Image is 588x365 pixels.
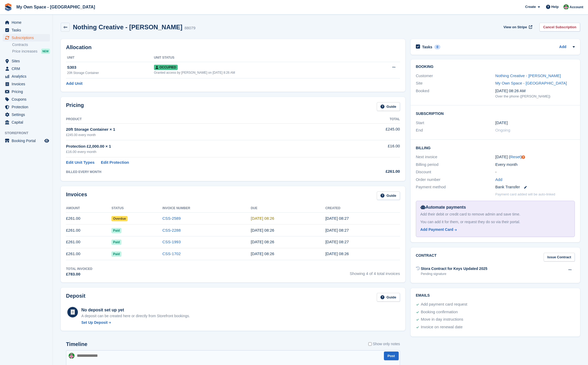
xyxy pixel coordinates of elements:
th: Created [325,204,400,213]
time: 2025-05-30 07:26:45 UTC [251,251,274,256]
a: Cancel Subscription [539,23,580,31]
div: 88079 [185,25,196,31]
div: 0 [434,45,440,49]
h2: Allocation [66,44,400,50]
span: Paid [111,251,121,257]
span: Pricing [12,88,43,95]
img: Millie Webb [69,353,74,359]
div: Payment method [416,184,495,190]
a: CSS-1993 [162,240,181,244]
a: menu [3,103,50,111]
span: Sites [12,57,43,65]
h2: Subscription [416,111,575,116]
div: 20ft Storage Container [67,71,154,75]
label: Show only notes [368,341,400,347]
time: 2025-05-29 07:26:45 UTC [325,251,349,256]
div: £783.00 [66,271,92,277]
a: Guide [377,102,400,111]
a: Add Unit [66,81,82,87]
div: Bank Transfer [495,184,575,190]
a: menu [3,57,50,65]
time: 2025-05-29 00:00:00 UTC [495,120,508,126]
time: 2025-07-30 07:26:45 UTC [251,228,274,232]
div: Protection £2,000.00 × 1 [66,143,338,149]
time: 2025-08-29 07:27:22 UTC [325,216,349,221]
span: Create [525,4,536,10]
div: 20ft Storage Container × 1 [66,127,338,133]
a: menu [3,111,50,118]
span: Help [551,4,559,10]
div: £261.00 [338,169,400,175]
div: Add payment card request [421,301,467,308]
span: Overdue [111,216,128,221]
td: £16.00 [338,140,400,157]
h2: Booking [416,65,575,69]
div: End [416,127,495,133]
th: Amount [66,204,111,213]
a: Price increases NEW [12,48,50,54]
td: £261.00 [66,213,111,224]
h2: Nothing Creative - [PERSON_NAME] [73,24,182,31]
div: Move in day instructions [421,316,463,323]
th: Product [66,115,338,124]
a: CSS-2589 [162,216,181,221]
div: Booking confirmation [421,309,458,315]
a: menu [3,19,50,26]
div: Granted access by [PERSON_NAME] on [DATE] 8:26 AM [154,70,370,75]
div: Start [416,120,495,126]
h2: Pricing [66,102,84,111]
a: menu [3,80,50,88]
div: [DATE] ( ) [495,154,575,160]
th: Unit Status [154,54,370,62]
span: Subscriptions [12,34,43,41]
span: Paid [111,240,121,245]
div: Booked [416,88,495,99]
span: CRM [12,65,43,72]
div: Billing period [416,162,495,168]
th: Total [338,115,400,124]
a: menu [3,26,50,34]
div: S303 [67,64,154,71]
a: menu [3,34,50,41]
div: - [495,169,575,175]
span: Paid [111,228,121,233]
span: Protection [12,103,43,111]
div: £245.00 every month [66,133,338,137]
a: Contracts [12,42,50,47]
span: Settings [12,111,43,118]
span: View on Stripe [504,25,527,30]
span: Home [12,19,43,26]
img: stora-icon-8386f47178a22dfd0bd8f6a31ec36ba5ce8667c1dd55bd0f319d3a0aa187defe.svg [4,3,12,11]
div: Invoice on renewal date [421,324,463,330]
div: Next invoice [416,154,495,160]
h2: Emails [416,293,575,298]
a: Preview store [44,138,50,144]
time: 2025-06-29 07:27:42 UTC [325,240,349,244]
th: Invoice Number [162,204,251,213]
a: menu [3,119,50,126]
span: Occupied [154,65,178,70]
td: £261.00 [66,224,111,236]
span: Showing 4 of 4 total invoices [350,266,400,277]
div: Customer [416,73,495,79]
h2: Contract [416,253,437,261]
p: Payment card added will be auto-linked [495,192,555,197]
a: menu [3,65,50,72]
span: Account [570,4,583,10]
span: Tasks [12,26,43,34]
a: Guide [377,191,400,200]
h2: Deposit [66,293,85,302]
a: Edit Unit Types [66,160,95,166]
div: Pending signature [421,272,487,276]
span: Ongoing [495,128,510,132]
div: Discount [416,169,495,175]
h2: Tasks [422,45,432,49]
div: BILLED EVERY MONTH [66,170,338,174]
a: My Own Space - [GEOGRAPHIC_DATA] [14,3,97,11]
div: Set Up Deposit [81,320,108,325]
div: Stora Contract for Keys Updated 2025 [421,266,487,272]
img: Millie Webb [563,4,569,10]
a: Add Payment Card [420,227,568,232]
a: Nothing Creative - [PERSON_NAME] [495,73,561,78]
a: menu [3,137,50,144]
